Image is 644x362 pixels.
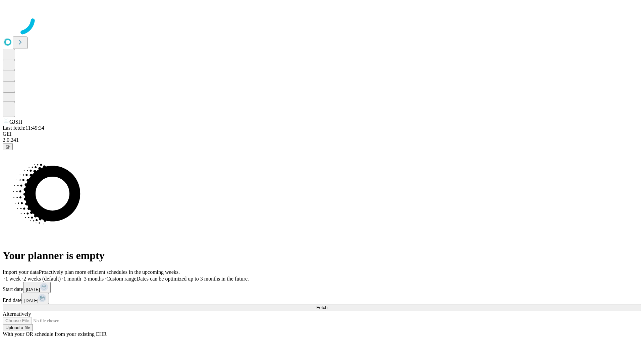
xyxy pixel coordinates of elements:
[3,249,641,262] h1: Your planner is empty
[3,324,33,331] button: Upload a file
[3,125,44,131] span: Last fetch: 11:49:34
[3,304,641,311] button: Fetch
[3,331,107,337] span: With your OR schedule from your existing EHR
[106,276,136,282] span: Custom range
[316,305,327,310] span: Fetch
[24,298,38,303] span: [DATE]
[3,282,641,293] div: Start date
[3,269,39,275] span: Import your data
[9,119,22,125] span: GJSH
[5,276,21,282] span: 1 week
[3,137,641,143] div: 2.0.241
[63,276,81,282] span: 1 month
[26,287,40,292] span: [DATE]
[39,269,180,275] span: Proactively plan more efficient schedules in the upcoming weeks.
[3,143,13,150] button: @
[84,276,104,282] span: 3 months
[23,276,61,282] span: 2 weeks (default)
[3,293,641,304] div: End date
[5,144,10,149] span: @
[23,282,51,293] button: [DATE]
[137,276,249,282] span: Dates can be optimized up to 3 months in the future.
[21,293,49,304] button: [DATE]
[3,311,31,317] span: Alternatively
[3,131,641,137] div: GEI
